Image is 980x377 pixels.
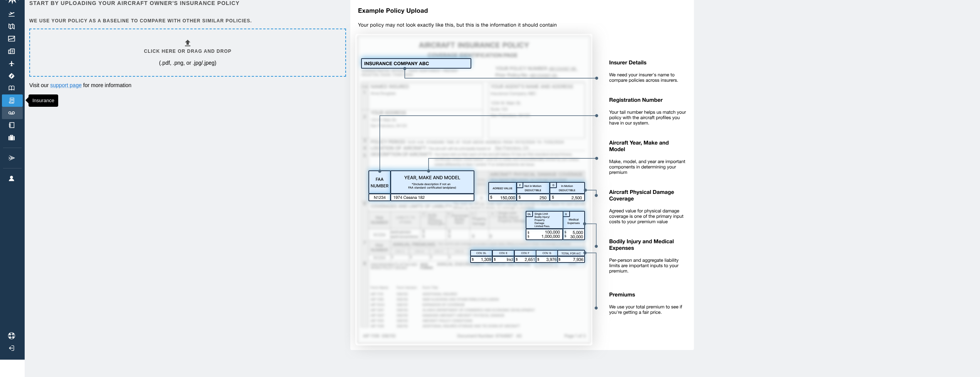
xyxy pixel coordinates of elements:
[159,59,217,67] p: (.pdf, .png, or .jpg/.jpeg)
[50,82,82,88] a: support page
[144,48,232,55] h6: Click here or drag and drop
[29,81,345,89] p: Visit our for more information
[29,17,345,25] h6: We use your policy as a baseline to compare with other similar policies.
